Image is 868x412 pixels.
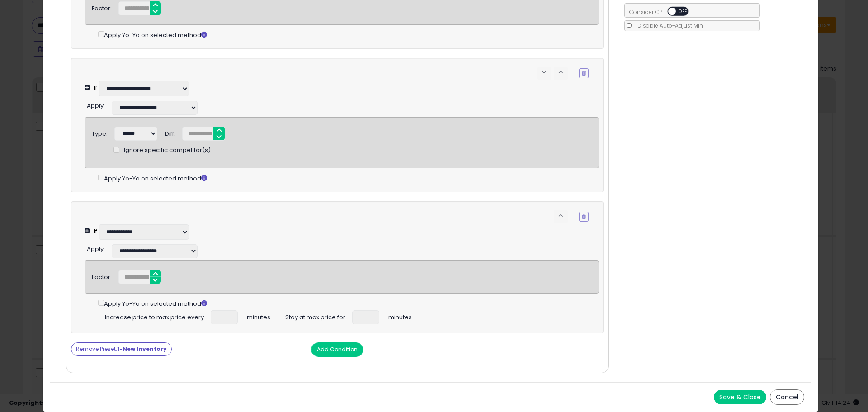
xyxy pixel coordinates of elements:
[92,270,112,282] div: Factor:
[71,342,172,356] button: Remove Preset:
[165,127,175,138] div: Diff:
[311,342,363,357] button: Add Condition
[98,29,599,40] div: Apply Yo-Yo on selected method
[92,127,108,138] div: Type:
[98,298,599,308] div: Apply Yo-Yo on selected method
[247,310,272,322] span: minutes.
[117,345,167,353] strong: 1-New Inventory
[582,71,586,76] i: Remove Condition
[770,389,804,405] button: Cancel
[98,173,599,183] div: Apply Yo-Yo on selected method
[557,68,565,76] span: keyboard_arrow_up
[388,310,413,322] span: minutes.
[285,310,345,322] span: Stay at max price for
[124,146,211,155] span: Ignore specific competitor(s)
[87,101,104,110] span: Apply
[676,8,690,15] span: OFF
[557,211,565,220] span: keyboard_arrow_up
[105,310,204,322] span: Increase price to max price every
[92,1,112,13] div: Factor:
[540,68,548,76] span: keyboard_arrow_down
[625,8,700,16] span: Consider CPT:
[714,390,766,404] button: Save & Close
[87,99,105,110] div: :
[633,22,703,29] span: Disable Auto-Adjust Min
[87,242,105,254] div: :
[582,214,586,219] i: Remove Condition
[87,245,104,253] span: Apply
